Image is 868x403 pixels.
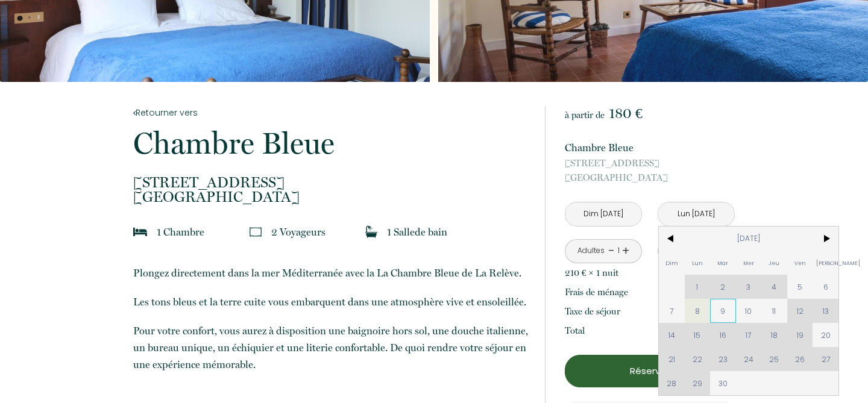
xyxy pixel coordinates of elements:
[565,355,735,387] button: Réserver
[813,275,838,299] span: 6
[577,245,605,257] div: Adultes
[133,293,529,310] p: Les tons bleus et la terre cuite vous embarquent dans une atmosphère vive et ensoleillée.
[321,226,325,238] span: s
[565,156,735,185] p: [GEOGRAPHIC_DATA]
[565,156,735,170] span: [STREET_ADDRESS]
[157,223,204,240] p: 1 Chambre
[565,139,735,156] p: Chambre Bleue
[133,264,529,281] p: Plongez directement dans la mer Méditerranée avec la La Chambre Bleue de La Relève.
[710,299,736,323] span: 9
[710,371,736,395] span: 30
[609,105,643,122] span: 180 €
[565,266,618,280] p: 210 € × 1 nuit
[736,299,762,323] span: 10
[710,251,736,275] span: Mar
[659,299,685,323] span: 7
[813,226,838,251] span: >
[133,175,529,190] span: [STREET_ADDRESS]
[685,226,813,251] span: [DATE]
[659,251,685,275] span: Dim
[133,128,529,158] p: Chambre Bleue
[569,364,731,378] p: Réserver
[387,223,447,240] p: 1 Salle de bain
[659,226,685,251] span: <
[622,242,629,260] a: +
[565,304,620,319] p: Taxe de séjour
[565,202,641,226] input: Arrivée
[787,251,813,275] span: Ven
[565,110,605,120] span: à partir de
[813,251,838,275] span: [PERSON_NAME]
[608,242,615,260] a: -
[685,251,711,275] span: Lun
[761,251,787,275] span: Jeu
[133,322,529,373] p: Pour votre confort, vous aurez à disposition une baignoire hors sol, une douche italienne, un bur...
[761,299,787,323] span: 11
[685,299,711,323] span: 8
[565,285,628,299] p: Frais de ménage
[615,245,621,257] div: 1
[658,202,734,226] input: Départ
[813,323,838,347] span: 20
[271,223,325,240] p: 2 Voyageur
[787,275,813,299] span: 5
[565,323,585,338] p: Total
[133,175,529,204] p: [GEOGRAPHIC_DATA]
[736,251,762,275] span: Mer
[133,106,529,119] a: Retourner vers
[250,226,262,238] img: guests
